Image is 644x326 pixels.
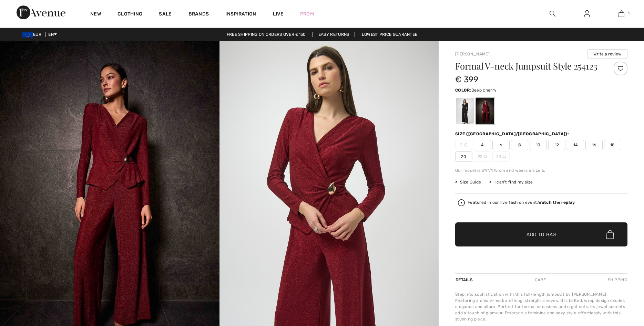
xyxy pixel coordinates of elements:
img: Watch the replay [458,199,465,206]
span: € 399 [455,75,479,84]
strong: Watch the replay [538,200,575,205]
div: Featured in our live fashion event. [468,200,575,205]
span: 12 [548,140,565,150]
a: Sign In [579,10,595,18]
a: Brands [188,11,209,18]
img: ring-m.svg [464,143,468,147]
span: Deep cherry [471,88,497,93]
a: Live [273,10,284,18]
div: Care [529,274,552,286]
span: EUR [22,32,44,37]
span: 18 [604,140,621,150]
span: Inspiration [225,11,256,18]
span: 6 [492,140,510,150]
span: 10 [530,140,547,150]
div: I can't find my size [489,179,533,185]
img: search the website [550,10,555,18]
img: My Info [584,10,590,18]
span: 14 [567,140,584,150]
span: 20 [455,151,472,162]
div: Details [455,274,474,286]
img: 1ère Avenue [17,6,65,19]
a: Prom [300,10,314,18]
img: ring-m.svg [484,155,487,158]
img: ring-m.svg [502,155,506,158]
span: 22 [474,151,491,162]
h1: Formal V-neck Jumpsuit Style 254123 [455,62,599,71]
button: Add to Bag [455,222,627,246]
a: New [90,11,101,18]
span: 16 [585,140,603,150]
div: Our model is 5'9"/175 cm and wears a size 6. [455,167,627,173]
a: Clothing [117,11,142,18]
img: My Bag [619,10,624,18]
a: Sale [159,11,172,18]
a: Lowest Price Guarantee [356,32,423,37]
img: Bag.svg [606,230,614,239]
div: Shipping [606,274,627,286]
button: Write a review [587,49,627,59]
div: Deep cherry [476,98,494,124]
span: Add to Bag [527,231,556,238]
span: Size Guide [455,179,481,185]
div: Step into sophistication with this full-length jumpsuit by [PERSON_NAME]. Featuring a chic v-neck... [455,291,627,322]
a: Easy Returns [313,32,355,37]
span: 24 [492,151,510,162]
a: [PERSON_NAME] [455,52,490,56]
div: Black [456,98,474,124]
span: Color: [455,88,471,93]
span: EN [48,32,57,37]
a: 1 [604,10,638,18]
a: Free shipping on orders over €130 [221,32,311,37]
div: Size ([GEOGRAPHIC_DATA]/[GEOGRAPHIC_DATA]): [455,131,570,137]
span: 1 [628,11,630,17]
span: 2 [455,140,472,150]
span: 8 [511,140,528,150]
img: Euro [22,32,33,38]
span: 4 [474,140,491,150]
